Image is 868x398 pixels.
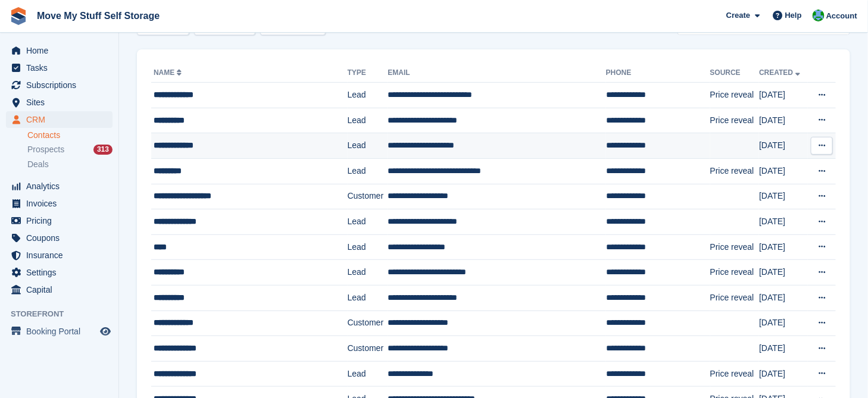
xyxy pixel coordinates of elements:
[348,336,388,362] td: Customer
[6,212,113,229] a: menu
[6,230,113,246] a: menu
[348,108,388,133] td: Lead
[348,209,388,235] td: Lead
[6,59,113,76] a: menu
[26,195,98,212] span: Invoices
[759,108,808,133] td: [DATE]
[348,311,388,336] td: Customer
[26,94,98,111] span: Sites
[27,159,49,170] span: Deals
[348,184,388,209] td: Customer
[759,209,808,235] td: [DATE]
[710,234,760,260] td: Price reveal
[348,133,388,159] td: Lead
[6,111,113,128] a: menu
[759,285,808,311] td: [DATE]
[6,264,113,281] a: menu
[93,145,113,155] div: 313
[26,230,98,246] span: Coupons
[26,178,98,195] span: Analytics
[388,64,605,83] th: Email
[26,281,98,298] span: Capital
[710,108,760,133] td: Price reveal
[826,10,857,22] span: Account
[6,323,113,340] a: menu
[759,336,808,362] td: [DATE]
[26,264,98,281] span: Settings
[759,184,808,209] td: [DATE]
[348,234,388,260] td: Lead
[759,361,808,387] td: [DATE]
[759,83,808,108] td: [DATE]
[813,10,825,21] img: Dan
[26,59,98,76] span: Tasks
[759,311,808,336] td: [DATE]
[759,234,808,260] td: [DATE]
[759,158,808,184] td: [DATE]
[606,64,710,83] th: Phone
[27,144,64,155] span: Prospects
[710,83,760,108] td: Price reveal
[6,281,113,298] a: menu
[710,260,760,286] td: Price reveal
[26,212,98,229] span: Pricing
[11,308,118,320] span: Storefront
[710,158,760,184] td: Price reveal
[710,285,760,311] td: Price reveal
[26,111,98,128] span: CRM
[348,158,388,184] td: Lead
[154,68,184,77] a: Name
[32,6,164,26] a: Move My Stuff Self Storage
[6,77,113,93] a: menu
[348,285,388,311] td: Lead
[710,361,760,387] td: Price reveal
[348,83,388,108] td: Lead
[27,130,113,141] a: Contacts
[710,64,760,83] th: Source
[10,7,27,25] img: stora-icon-8386f47178a22dfd0bd8f6a31ec36ba5ce8667c1dd55bd0f319d3a0aa187defe.svg
[6,178,113,195] a: menu
[27,143,113,156] a: Prospects 313
[26,323,98,340] span: Booking Portal
[27,158,113,171] a: Deals
[6,247,113,264] a: menu
[759,68,803,77] a: Created
[6,94,113,111] a: menu
[759,133,808,159] td: [DATE]
[348,64,388,83] th: Type
[26,77,98,93] span: Subscriptions
[26,42,98,59] span: Home
[726,10,750,21] span: Create
[759,260,808,286] td: [DATE]
[785,10,802,21] span: Help
[6,42,113,59] a: menu
[348,361,388,387] td: Lead
[98,324,113,339] a: Preview store
[6,195,113,212] a: menu
[26,247,98,264] span: Insurance
[348,260,388,286] td: Lead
